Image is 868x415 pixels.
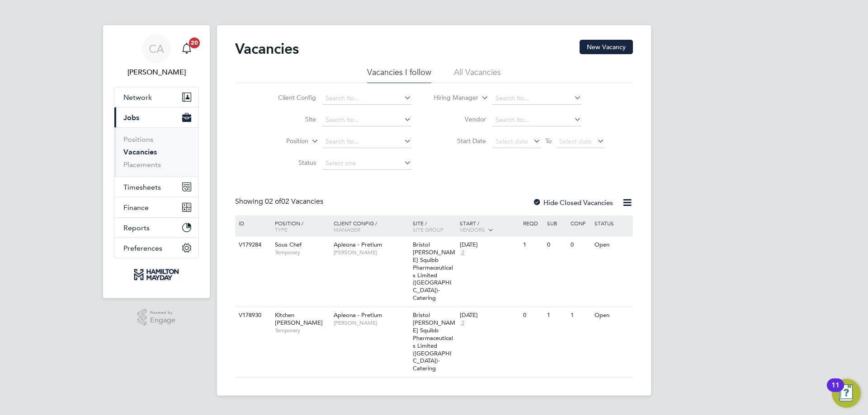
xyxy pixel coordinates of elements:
span: 02 of [265,197,281,206]
div: Reqd [521,215,544,231]
div: 0 [521,307,544,324]
div: Start / [458,215,521,238]
span: Jobs [123,113,139,122]
span: 20 [189,37,200,48]
span: Temporary [275,327,329,334]
button: Open Resource Center, 11 new notifications [832,379,861,408]
span: Apleona - Pretium [334,311,382,319]
a: Powered byEngage [137,309,176,326]
button: Timesheets [114,177,198,197]
span: [PERSON_NAME] [334,319,408,326]
button: Reports [114,218,198,238]
img: hamiltonmayday-logo-retina.png [132,267,180,282]
input: Search for... [322,92,411,105]
input: Search for... [322,135,411,148]
span: Engage [150,317,175,324]
label: Site [264,115,316,123]
a: Go to home page [114,267,199,282]
h2: Vacancies [235,40,299,58]
span: Select date [559,137,592,145]
div: Site / [410,215,458,237]
span: 2 [460,319,466,327]
span: To [542,135,554,147]
label: Start Date [434,137,486,145]
div: 1 [521,237,544,253]
span: Temporary [275,249,329,256]
span: Apleona - Pretium [334,241,382,248]
label: Client Config [264,93,316,102]
button: Preferences [114,238,198,258]
span: Timesheets [123,183,161,191]
input: Select one [322,157,411,170]
span: 02 Vacancies [265,197,323,206]
div: Position / [268,215,331,237]
button: New Vacancy [580,40,633,54]
span: Type [275,226,288,233]
div: Open [592,307,632,324]
a: CA[PERSON_NAME] [114,34,199,78]
div: 11 [831,385,840,397]
label: Hide Closed Vacancies [533,198,613,207]
div: V179284 [236,237,268,253]
div: [DATE] [460,312,519,319]
div: Sub [545,215,568,231]
div: [DATE] [460,241,519,249]
span: Claire Adlam [114,67,199,78]
span: Kitchen [PERSON_NAME] [275,311,323,326]
span: CA [149,43,164,55]
div: V178930 [236,307,268,324]
div: 1 [568,307,592,324]
div: Showing [235,197,325,206]
label: Status [264,159,316,167]
div: Open [592,237,632,253]
span: Select date [495,137,528,145]
input: Search for... [492,114,581,126]
a: Vacancies [123,148,157,156]
button: Network [114,87,198,107]
span: Preferences [123,244,162,252]
div: Jobs [114,127,198,177]
span: Reports [123,224,150,232]
span: Manager [334,226,360,233]
div: 0 [568,237,592,253]
span: Bristol [PERSON_NAME] Squibb Pharmaceuticals Limited ([GEOGRAPHIC_DATA])- Catering [413,241,455,302]
div: Client Config / [331,215,410,237]
li: Vacancies I follow [367,67,431,83]
div: 0 [545,237,568,253]
button: Finance [114,197,198,217]
span: [PERSON_NAME] [334,249,408,256]
span: Site Group [413,226,443,233]
label: Hiring Manager [426,93,478,103]
label: Position [256,137,308,146]
button: Jobs [114,107,198,127]
li: All Vacancies [454,67,501,83]
nav: Main navigation [103,25,210,298]
span: Vendors [460,226,485,233]
input: Search for... [322,114,411,126]
div: 1 [545,307,568,324]
div: ID [236,215,268,231]
span: 2 [460,249,466,256]
span: Finance [123,203,149,212]
a: 20 [178,34,196,63]
a: Placements [123,160,161,169]
span: Powered by [150,309,175,317]
div: Conf [568,215,592,231]
label: Vendor [434,115,486,123]
span: Sous Chef [275,241,302,248]
span: Network [123,93,152,102]
div: Status [592,215,632,231]
span: Bristol [PERSON_NAME] Squibb Pharmaceuticals Limited ([GEOGRAPHIC_DATA])- Catering [413,311,455,372]
a: Positions [123,135,153,144]
input: Search for... [492,92,581,105]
